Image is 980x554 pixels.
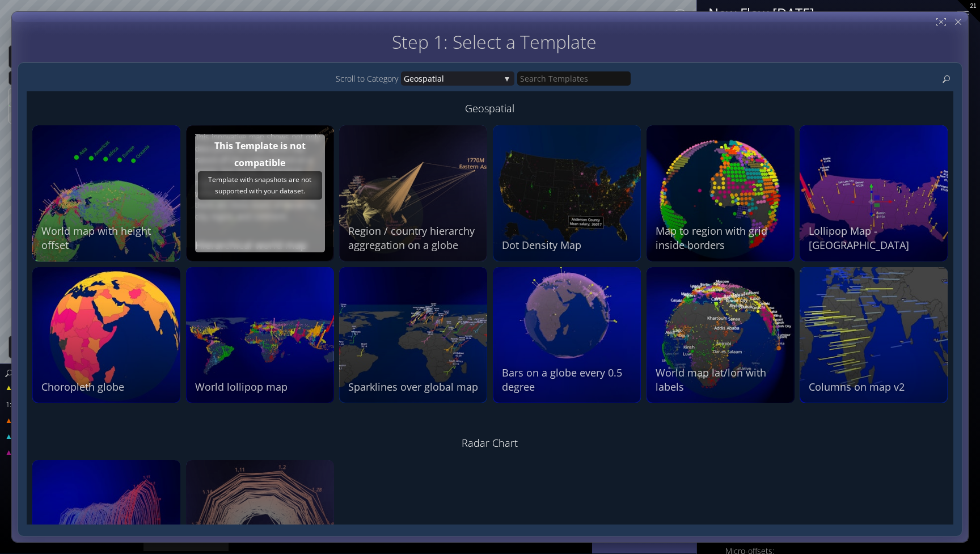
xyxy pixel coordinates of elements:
img: 304372.jpg [32,125,180,261]
img: 226593.jpg [647,267,795,403]
div: World map lat/lon with labels [656,366,788,394]
div: This innovative map shows not only data points on a flat world map raised off the surface based o... [195,132,328,222]
div: Template with snapshots are not supported with your dataset. [201,174,319,197]
div: Columns on map v2 [809,380,941,394]
div: Geospatial [32,97,948,120]
div: Dot Density Map [502,238,635,252]
div: Map to region with grid inside borders [656,224,788,252]
input: Search Templates [517,71,631,86]
img: 226608.jpg [493,267,641,403]
div: Scroll to Category [336,71,401,86]
img: 227793.jpg [32,267,180,403]
div: Sparklines over global map [348,380,481,394]
div: Undo action [9,336,54,358]
div: World lollipop map [195,380,328,394]
div: This Template is not compatible [198,137,322,171]
div: Radar Chart [32,432,948,454]
div: New Flow [DATE] [708,6,943,20]
img: 298181.jpg [800,267,948,403]
img: 227821.jpg [647,125,795,261]
span: Geospatial [404,71,500,86]
img: 227809.jpg [800,125,948,261]
img: 226717.jpg [186,267,334,403]
img: 227875.jpg [493,125,641,261]
img: 226616.jpg [339,267,487,403]
span: Step 1: Select a Template [392,29,597,54]
img: 227878.jpg [186,125,334,261]
div: Region / country hierarchy aggregation on a globe [348,224,481,252]
div: Lollipop Map - [GEOGRAPHIC_DATA] [809,224,941,252]
div: Bars on a globe every 0.5 degree [502,366,635,394]
div: World map with height offset [41,224,174,252]
div: Choropleth globe [41,380,174,394]
img: 227876.jpg [339,125,487,261]
div: 1: DataSet1_Top_20_Happiest_Countries_2017_2023_with_coords.csv [1,398,145,411]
